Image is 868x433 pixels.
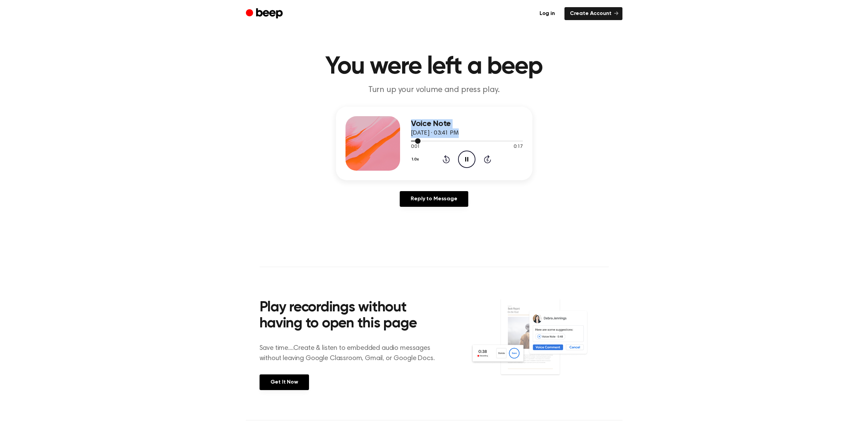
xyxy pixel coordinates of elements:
a: Reply to Message [400,191,468,207]
h1: You were left a beep [260,55,609,79]
a: Log in [534,7,560,20]
h3: Voice Note [411,119,523,128]
h2: Play recordings without having to open this page [260,300,443,332]
span: [DATE] · 03:41 PM [411,130,459,136]
img: Voice Comments on Docs and Recording Widget [470,298,608,389]
a: Get It Now [260,374,309,390]
button: 1.0x [411,154,422,165]
span: 0:17 [514,143,523,151]
span: 0:01 [411,143,420,151]
a: Beep [246,7,284,20]
p: Save time....Create & listen to embedded audio messages without leaving Google Classroom, Gmail, ... [260,343,443,364]
a: Create Account [564,7,622,20]
p: Turn up your volume and press play. [303,84,565,96]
